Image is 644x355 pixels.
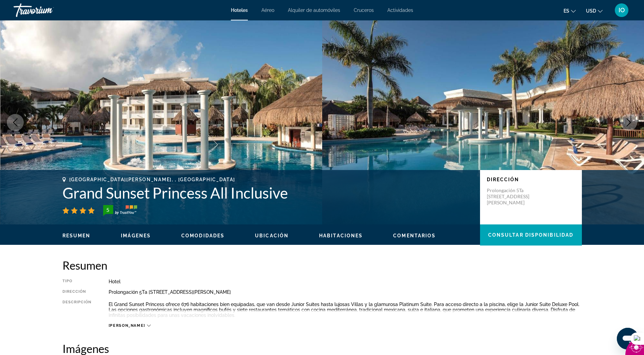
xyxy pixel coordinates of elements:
a: Cruceros [354,7,374,13]
h2: Resumen [62,258,582,272]
a: Alquiler de automóviles [288,7,340,13]
button: Imágenes [121,233,151,239]
div: Descripción [62,300,92,320]
span: USD [586,8,596,14]
a: Actividades [387,7,413,13]
div: Tipo [62,279,92,284]
a: Travorium [14,1,81,19]
h1: Grand Sunset Princess All Inclusive [62,184,473,202]
button: Consultar disponibilidad [480,224,582,246]
img: trustyou-badge-hor.svg [103,205,137,216]
a: Aéreo [261,7,274,13]
div: 5 [101,206,115,214]
button: Habitaciones [319,233,363,239]
button: Comentarios [393,233,436,239]
div: Prolongación 5Ta [STREET_ADDRESS][PERSON_NAME] [109,289,582,295]
span: es [564,8,569,14]
iframe: Botón para iniciar la ventana de mensajería [617,328,639,350]
div: Hotel [109,279,582,284]
p: El Grand Sunset Princess ofrece 676 habitaciones bien equipadas, que van desde Junior Suites hast... [109,302,582,318]
span: [PERSON_NAME] [109,323,145,328]
p: Dirección [487,177,575,182]
button: Change currency [586,6,603,16]
button: Next image [620,114,637,131]
button: Previous image [7,114,24,131]
button: Ubicación [255,233,289,239]
button: [PERSON_NAME] [109,323,151,328]
button: Resumen [62,233,91,239]
span: Consultar disponibilidad [488,232,573,238]
button: User Menu [613,3,630,17]
a: Hoteles [231,7,248,13]
span: IO [619,7,625,14]
button: Comodidades [181,233,224,239]
span: [GEOGRAPHIC_DATA][PERSON_NAME], , [GEOGRAPHIC_DATA] [69,177,236,182]
div: Dirección [62,289,92,295]
p: Prolongación 5Ta [STREET_ADDRESS][PERSON_NAME] [487,187,541,206]
button: Change language [564,6,576,16]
